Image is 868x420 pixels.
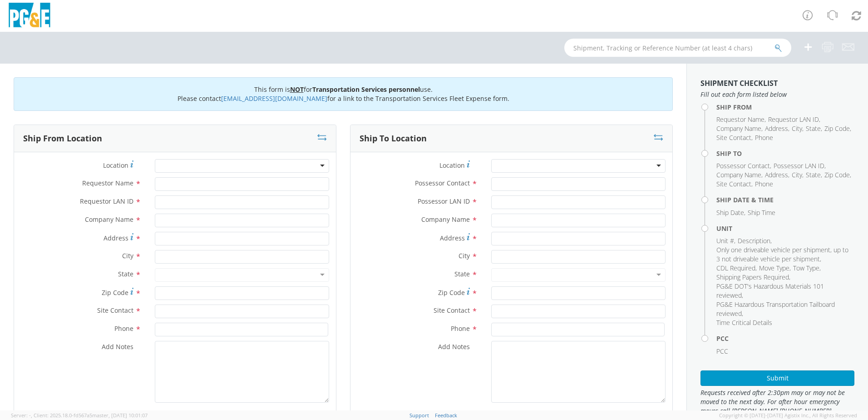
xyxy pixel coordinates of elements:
li: , [824,124,851,133]
li: , [716,180,753,189]
span: Only one driveable vehicle per shipment, up to 3 not driveable vehicle per shipment [716,245,848,263]
li: , [716,245,852,264]
span: State [454,270,470,278]
h4: Ship From [716,104,854,110]
span: City [792,170,802,179]
li: , [716,124,763,133]
span: Possessor LAN ID [418,197,470,205]
li: , [792,170,804,180]
span: Address [765,124,788,133]
u: NOT [290,85,304,94]
span: PG&E DOT's Hazardous Materials 101 reviewed [716,282,824,300]
h3: Ship From Location [23,134,102,143]
span: Requestor LAN ID [768,115,819,124]
li: , [716,264,757,273]
span: Site Contact [97,306,133,315]
span: Site Contact [716,180,751,188]
span: Phone [755,180,773,188]
span: Company Name [85,215,133,224]
span: Server: - [11,412,32,419]
span: City [459,251,470,260]
span: Zip Code [824,170,850,179]
li: , [765,170,789,180]
strong: Shipment Checklist [700,78,778,88]
li: , [759,264,791,273]
span: Possessor LAN ID [774,161,824,170]
li: , [716,236,735,245]
a: [EMAIL_ADDRESS][DOMAIN_NAME] [221,94,327,103]
span: City [792,124,802,133]
span: Company Name [716,170,761,179]
span: City [122,251,133,260]
li: , [716,282,852,300]
span: Address [765,170,788,179]
li: , [738,236,772,245]
span: Phone [755,133,773,142]
img: pge-logo-06675f144f4cfa6a6814.png [7,3,52,30]
li: , [765,124,789,133]
span: Zip Code [102,288,128,297]
span: Shipping Papers Required [716,273,789,281]
span: Requestor Name [82,179,133,187]
span: Requestor Name [716,115,764,124]
li: , [792,124,804,133]
span: Fill out each form listed below [700,90,854,99]
span: Ship Time [748,208,775,217]
span: Copyright © [DATE]-[DATE] Agistix Inc., All Rights Reserved [719,412,857,419]
span: Tow Type [793,264,819,272]
span: Client: 2025.18.0-fd567a5 [34,412,148,419]
span: Possessor Contact [415,179,470,187]
span: Ship Date [716,208,744,217]
div: This form is for use. Please contact for a link to the Transportation Services Fleet Expense form. [14,77,673,111]
span: Move Type [759,264,789,272]
h3: Ship To Location [360,134,427,143]
li: , [716,115,766,124]
li: , [716,133,753,142]
span: Requestor LAN ID [80,197,133,205]
button: Submit [700,370,854,386]
li: , [716,273,790,282]
span: Description [738,236,770,245]
span: CDL Required [716,264,755,272]
span: Site Contact [434,306,470,315]
span: master, [DATE] 10:01:07 [92,412,148,419]
li: , [824,170,851,180]
a: Support [409,412,429,419]
li: , [716,170,763,180]
h4: Ship Date & Time [716,196,854,203]
span: Phone [451,324,470,333]
span: Address [104,234,128,242]
span: Requests received after 2:30pm may or may not be moved to the next day. For after hour emergency ... [700,388,854,415]
li: , [806,170,822,180]
span: Company Name [716,124,761,133]
span: Possessor Contact [716,161,770,170]
span: Time Critical Details [716,318,772,327]
h4: Ship To [716,150,854,157]
span: Add Notes [102,342,133,351]
span: Location [439,161,465,170]
span: Phone [114,324,133,333]
input: Shipment, Tracking or Reference Number (at least 4 chars) [564,39,791,57]
li: , [768,115,820,124]
h4: PCC [716,335,854,342]
span: PG&E Hazardous Transportation Tailboard reviewed [716,300,835,318]
span: State [806,124,821,133]
span: Zip Code [824,124,850,133]
span: Unit # [716,236,734,245]
li: , [774,161,826,170]
span: Site Contact [716,133,751,142]
li: , [716,300,852,318]
h4: Unit [716,225,854,232]
li: , [793,264,821,273]
span: State [806,170,821,179]
b: Transportation Services personnel [312,85,420,94]
a: Feedback [435,412,457,419]
span: State [118,270,133,278]
span: Zip Code [438,288,465,297]
li: , [716,161,771,170]
span: Add Notes [438,342,470,351]
li: , [806,124,822,133]
li: , [716,208,745,217]
span: Address [440,234,465,242]
span: Company Name [421,215,470,224]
